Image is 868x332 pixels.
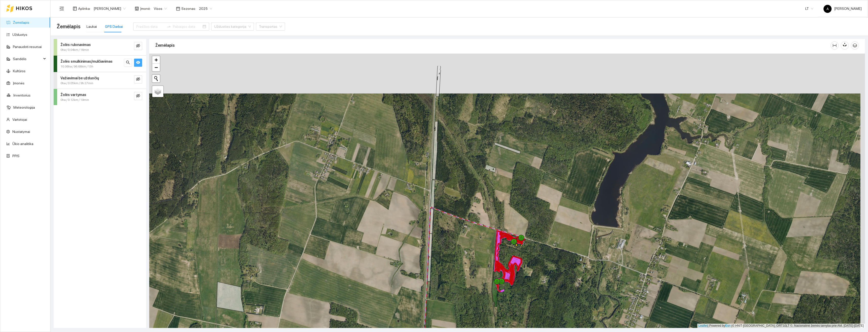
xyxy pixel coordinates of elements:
[176,7,180,11] span: calendar
[60,59,113,63] strong: Žolės smulkinimas/mulčiavimas
[60,43,91,47] strong: Žolės rulonavimas
[12,154,19,158] a: PPIS
[78,6,91,11] span: Aplinka :
[13,105,35,109] a: Meteorologija
[181,6,196,11] span: Sezonas :
[54,56,146,72] div: Žolės smulkinimas/mulčiavimas10.06ha / 96.66km / 13hsearcheye
[136,94,140,99] span: eye-invisible
[86,24,97,29] div: Laukai
[140,6,151,11] span: Įmonė :
[199,5,212,12] span: 2025
[152,75,160,82] button: Initiate a new search
[155,57,158,63] span: +
[94,5,126,12] span: Andrius Rimgaila
[73,7,77,11] span: layout
[60,76,99,80] strong: Važiavimai be užduočių
[105,24,123,29] div: GPS Darbai
[831,41,839,50] button: column-width
[699,324,708,327] a: Leaflet
[13,54,42,64] span: Sandėlis
[136,77,140,82] span: eye-invisible
[60,98,89,102] span: 0ha / 0.12km / 19min
[731,324,732,327] span: |
[152,56,160,64] a: Zoom in
[126,60,130,65] span: search
[54,89,146,105] div: Žolės vartymas0ha / 0.12km / 19mineye-invisible
[134,59,142,67] button: eye
[59,6,64,11] span: menu-fold
[12,33,27,37] a: Užduotys
[60,48,89,52] span: 0ha / 0.04km / 16min
[155,38,831,53] div: Žemėlapis
[154,5,167,12] span: Visos
[725,324,731,327] a: Esri
[54,72,146,89] div: Važiavimai be užduočių0ha / 0.05km / 9h 27mineye-invisible
[134,42,142,50] button: eye-invisible
[831,43,838,48] span: column-width
[13,69,26,73] a: Kultūros
[805,5,813,12] span: LT
[136,44,140,49] span: eye-invisible
[136,24,165,29] input: Pradžios data
[823,7,862,11] span: [PERSON_NAME]
[57,4,67,14] button: menu-fold
[12,142,33,146] a: Ūkio analitika
[12,130,30,134] a: Nustatymai
[124,59,132,67] button: search
[54,39,146,55] div: Žolės rulonavimas0ha / 0.04km / 16mineye-invisible
[167,25,171,29] span: to
[136,60,140,65] span: eye
[13,45,42,49] a: Panaudoti resursai
[12,117,27,122] a: Vartotojai
[134,92,142,100] button: eye-invisible
[13,93,31,97] a: Inventorius
[697,324,865,328] div: | Powered by © HNIT-[GEOGRAPHIC_DATA]; ORT10LT ©, Nacionalinė žemės tarnyba prie AM, [DATE]-[DATE]
[13,20,29,25] a: Žemėlapis
[167,25,171,29] span: swap-right
[173,24,202,29] input: Pabaigos data
[135,7,139,11] span: shop
[13,81,25,85] a: Įmonės
[155,64,158,70] span: −
[60,93,86,97] strong: Žolės vartymas
[60,81,93,86] span: 0ha / 0.05km / 9h 27min
[152,86,163,97] a: Layers
[134,75,142,83] button: eye-invisible
[827,5,829,13] span: A
[60,64,93,69] span: 10.06ha / 96.66km / 13h
[152,64,160,71] a: Zoom out
[57,22,80,31] span: Žemėlapis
